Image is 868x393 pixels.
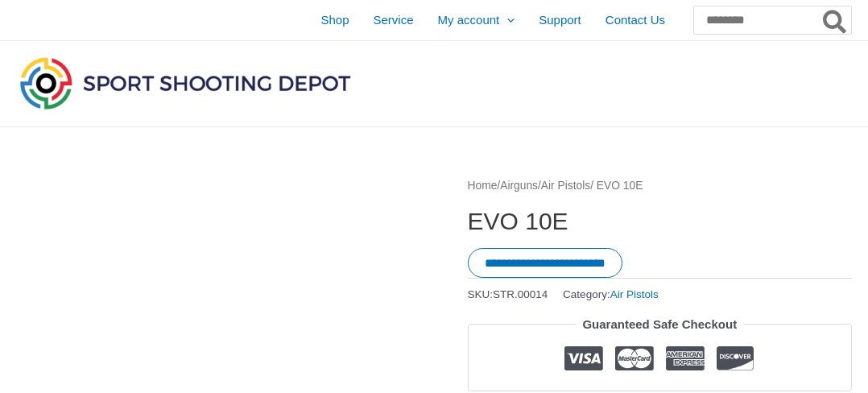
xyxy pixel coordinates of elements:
span: SKU: [468,284,548,304]
img: Sport Shooting Depot [16,53,354,113]
a: Home [468,180,498,192]
legend: Guaranteed Safe Checkout [576,313,743,336]
a: Air Pistols [610,288,659,300]
h1: EVO 10E [468,207,852,236]
nav: Breadcrumb [468,176,852,196]
span: STR.00014 [493,288,548,300]
span: Category: [563,284,659,304]
a: Airguns [500,180,538,192]
button: Search [820,6,851,34]
a: Air Pistols [541,180,590,192]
